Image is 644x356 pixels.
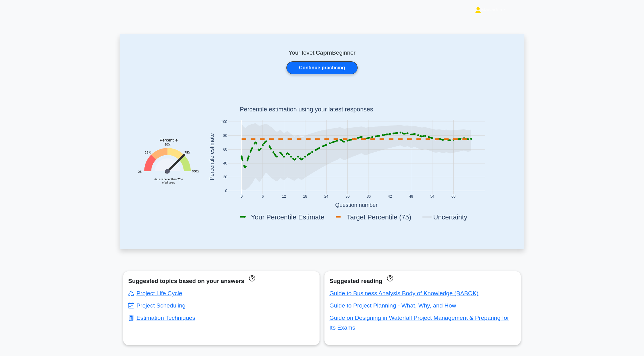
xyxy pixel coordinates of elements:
[385,275,393,281] a: These concepts have been answered less than 50% correct. The guides disapear when you answer ques...
[162,181,175,184] tspan: of all users
[240,194,243,199] text: 0
[209,133,215,180] text: Percentile estimate
[240,106,373,113] text: Percentile estimation using your latest responses
[225,189,227,193] text: 0
[335,202,378,208] text: Question number
[286,61,358,74] a: Continue practicing
[430,194,435,199] text: 54
[460,4,521,16] a: Mawadda
[451,194,456,199] text: 60
[316,49,332,56] b: Capm
[134,49,510,56] p: Your level: Beginner
[329,302,456,309] a: Guide to Project Planning - What, Why, and How
[128,290,182,296] a: Project Life Cycle
[329,276,516,286] div: Suggested reading
[128,302,186,309] a: Project Scheduling
[388,194,392,199] text: 42
[247,275,255,281] a: These topics have been answered less than 50% correct. Topics disapear when you answer questions ...
[223,161,228,166] text: 40
[160,138,178,143] text: Percentile
[223,148,228,152] text: 60
[262,194,264,199] text: 6
[329,315,509,331] a: Guide on Designing in Waterfall Project Management & Preparing for Its Exams
[367,194,371,199] text: 36
[128,315,195,321] a: Estimation Techniques
[128,276,315,286] div: Suggested topics based on your answers
[223,175,228,180] text: 20
[409,194,413,199] text: 48
[303,194,307,199] text: 18
[223,134,228,138] text: 80
[324,194,328,199] text: 24
[282,194,286,199] text: 12
[154,178,183,181] tspan: You are better than 75%
[346,194,350,199] text: 30
[329,290,478,296] a: Guide to Business Analysis Body of Knowledge (BABOK)
[221,120,227,124] text: 100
